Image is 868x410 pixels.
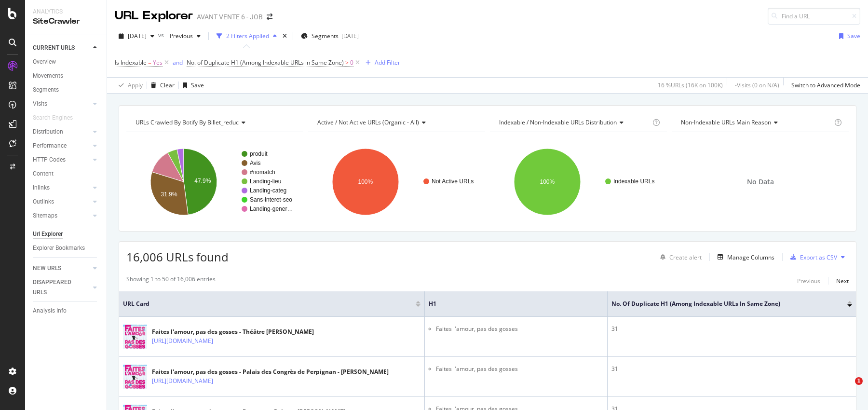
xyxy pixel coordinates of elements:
[362,57,400,68] button: Add Filter
[33,71,100,81] a: Movements
[33,113,82,123] a: Search Engines
[436,365,603,373] li: Faites l'amour, pas des gosses
[226,32,269,40] div: 2 Filters Applied
[33,71,63,81] div: Movements
[33,155,66,165] div: HTTP Codes
[611,300,833,308] span: No. of Duplicate H1 (Among Indexable URLs in Same Zone)
[735,81,779,89] div: - Visits ( 0 on N/A )
[33,306,67,316] div: Analysis Info
[152,328,314,336] div: Faites l'amour, pas des gosses - Théâtre [PERSON_NAME]
[128,32,147,40] span: 2025 Sep. 8th
[836,275,849,287] button: Next
[126,140,301,224] svg: A chart.
[308,140,483,224] svg: A chart.
[33,57,100,67] a: Overview
[152,336,213,346] a: [URL][DOMAIN_NAME]
[250,187,286,194] text: Landing-categ
[490,140,665,224] svg: A chart.
[148,58,151,67] span: =
[499,118,617,126] span: Indexable / Non-Indexable URLs distribution
[669,253,702,261] div: Create alert
[33,99,47,109] div: Visits
[33,183,50,193] div: Inlinks
[115,58,147,67] span: Is Indexable
[33,277,90,298] a: DISAPPEARED URLS
[160,81,175,89] div: Clear
[797,277,820,285] div: Previous
[836,277,849,285] div: Next
[611,365,852,373] div: 31
[835,28,860,44] button: Save
[613,178,654,185] text: Indexable URLs
[350,56,353,69] span: 0
[33,85,59,95] div: Segments
[33,155,90,165] a: HTTP Codes
[166,28,204,44] button: Previous
[250,150,268,157] text: produit
[153,56,163,69] span: Yes
[847,32,860,40] div: Save
[312,32,339,40] span: Segments
[33,243,100,253] a: Explorer Bookmarks
[33,141,90,151] a: Performance
[123,359,147,395] img: main image
[768,8,860,25] input: Find a URL
[126,275,216,287] div: Showing 1 to 50 of 16,006 entries
[33,263,90,273] a: NEW URLS
[128,81,143,89] div: Apply
[115,28,158,44] button: [DATE]
[33,229,63,239] div: Url Explorer
[681,118,771,126] span: Non-Indexable URLs Main Reason
[213,28,281,44] button: 2 Filters Applied
[797,275,820,287] button: Previous
[191,81,204,89] div: Save
[33,263,61,273] div: NEW URLS
[166,32,193,40] span: Previous
[787,249,837,265] button: Export as CSV
[33,141,67,151] div: Performance
[787,78,860,93] button: Switch to Advanced Mode
[33,183,90,193] a: Inlinks
[250,178,281,185] text: Landing-lieu
[123,300,413,308] span: URL Card
[123,319,147,355] img: main image
[250,205,293,212] text: Landing-gener…
[791,81,860,89] div: Switch to Advanced Mode
[297,28,363,44] button: Segments[DATE]
[835,377,858,400] iframe: Intercom live chat
[747,177,774,187] span: No Data
[33,43,75,53] div: CURRENT URLS
[33,197,90,207] a: Outlinks
[611,325,852,333] div: 31
[136,118,239,126] span: URLs Crawled By Botify By billet_reduc
[497,115,651,130] h4: Indexable / Non-Indexable URLs Distribution
[250,196,292,203] text: Sans-interet-seo
[33,169,100,179] a: Content
[33,43,90,53] a: CURRENT URLS
[115,8,193,24] div: URL Explorer
[115,78,143,93] button: Apply
[126,249,229,265] span: 16,006 URLs found
[341,32,359,40] div: [DATE]
[267,14,272,20] div: arrow-right-arrow-left
[33,211,57,221] div: Sitemaps
[197,12,263,22] div: AVANT VENTE 6 - JOB
[714,251,774,263] button: Manage Columns
[540,178,555,185] text: 100%
[656,249,702,265] button: Create alert
[33,169,54,179] div: Content
[187,58,344,67] span: No. of Duplicate H1 (Among Indexable URLs in Same Zone)
[33,277,81,298] div: DISAPPEARED URLS
[432,178,474,185] text: Not Active URLs
[194,178,211,184] text: 47.9%
[33,99,90,109] a: Visits
[179,78,204,93] button: Save
[855,377,863,385] span: 1
[33,57,56,67] div: Overview
[429,300,589,308] span: H1
[436,325,603,333] li: Faites l'amour, pas des gosses
[358,178,373,185] text: 100%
